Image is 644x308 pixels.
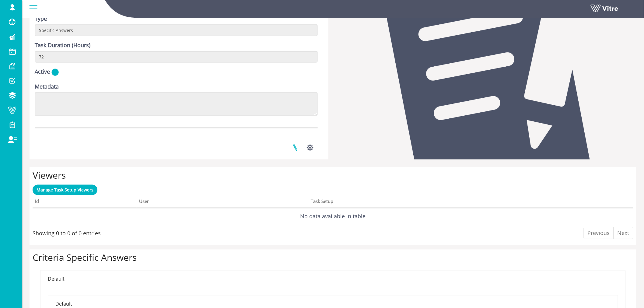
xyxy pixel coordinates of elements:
th: Id [33,197,137,208]
div: Default [48,275,618,283]
div: Default [55,300,611,308]
label: Active [35,67,50,76]
label: Task Duration (Hours) [35,41,90,49]
th: Task Setup [308,197,633,208]
h2: Criteria Specific Answers [33,253,633,263]
th: User [137,197,308,208]
span: Manage Task Setup Viewers [37,187,93,193]
img: yes [51,68,59,76]
h2: Viewers [33,170,633,180]
label: Type [35,14,47,23]
td: No data available in table [33,208,633,225]
a: Manage Task Setup Viewers [33,185,97,195]
div: Showing 0 to 0 of 0 entries [33,226,101,237]
label: Metadata [35,82,59,91]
